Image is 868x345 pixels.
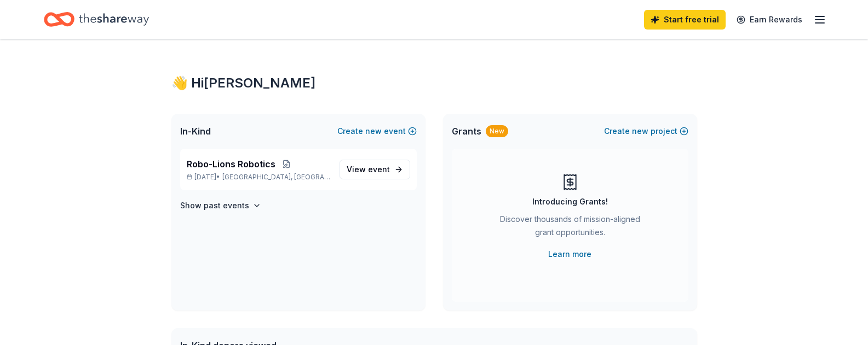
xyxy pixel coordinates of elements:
[632,125,648,138] span: new
[368,165,390,174] span: event
[604,125,688,138] button: Createnewproject
[180,199,261,212] button: Show past events
[486,125,508,137] div: New
[644,10,726,30] a: Start free trial
[365,125,382,138] span: new
[171,74,697,92] div: 👋 Hi [PERSON_NAME]
[347,163,390,176] span: View
[180,125,211,138] span: In-Kind
[730,10,809,30] a: Earn Rewards
[222,173,330,182] span: [GEOGRAPHIC_DATA], [GEOGRAPHIC_DATA]
[187,157,275,171] span: Robo-Lions Robotics
[337,125,417,138] button: Createnewevent
[44,7,149,32] a: Home
[340,160,410,179] a: View event
[532,195,608,208] div: Introducing Grants!
[452,125,481,138] span: Grants
[187,173,331,182] p: [DATE] •
[496,213,645,243] div: Discover thousands of mission-aligned grant opportunities.
[548,248,591,261] a: Learn more
[180,199,249,212] h4: Show past events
